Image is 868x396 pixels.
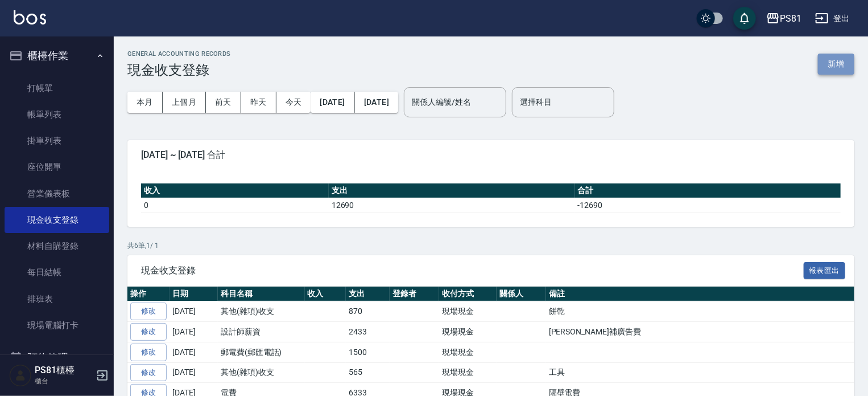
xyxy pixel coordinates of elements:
a: 排班表 [5,286,109,312]
td: 現場現金 [439,362,497,383]
button: 櫃檯作業 [5,41,109,71]
td: 12690 [329,198,575,213]
a: 現場電腦打卡 [5,312,109,338]
a: 現金收支登錄 [5,207,109,233]
button: [DATE] [311,92,354,113]
td: 現場現金 [439,342,497,362]
td: 工具 [546,362,867,383]
a: 材料自購登錄 [5,233,109,259]
button: [DATE] [355,92,398,113]
button: PS81 [762,7,806,30]
h3: 現金收支登錄 [127,62,231,78]
th: 支出 [346,287,390,301]
a: 掛單列表 [5,128,109,154]
td: [DATE] [170,301,218,322]
th: 操作 [127,287,170,301]
td: [PERSON_NAME]補廣告費 [546,322,867,342]
a: 帳單列表 [5,101,109,128]
h2: GENERAL ACCOUNTING RECORDS [127,50,231,58]
button: 新增 [818,54,854,75]
td: [DATE] [170,322,218,342]
button: save [733,7,756,30]
td: 郵電費(郵匯電話) [218,342,305,362]
td: 其他(雜項)收支 [218,301,305,322]
button: 本月 [127,92,163,113]
a: 每日結帳 [5,259,109,285]
button: 報表匯出 [804,262,846,280]
td: 2433 [346,322,390,342]
p: 共 6 筆, 1 / 1 [127,240,854,251]
button: 昨天 [241,92,276,113]
span: [DATE] ~ [DATE] 合計 [141,149,841,161]
td: 現場現金 [439,301,497,322]
td: 現場現金 [439,322,497,342]
th: 收入 [141,183,329,198]
div: PS81 [780,11,801,26]
a: 修改 [130,364,167,382]
a: 報表匯出 [804,264,846,275]
td: [DATE] [170,342,218,362]
td: 565 [346,362,390,383]
button: 預約管理 [5,343,109,373]
img: Logo [14,10,46,25]
th: 收付方式 [439,287,497,301]
td: 1500 [346,342,390,362]
td: 餅乾 [546,301,867,322]
a: 座位開單 [5,154,109,180]
p: 櫃台 [35,376,93,386]
a: 打帳單 [5,75,109,101]
th: 科目名稱 [218,287,305,301]
td: -12690 [575,198,841,213]
td: 870 [346,301,390,322]
button: 前天 [206,92,241,113]
span: 現金收支登錄 [141,265,804,276]
th: 日期 [170,287,218,301]
a: 新增 [818,58,854,69]
img: Person [9,364,32,387]
td: 設計師薪資 [218,322,305,342]
th: 登錄者 [390,287,439,301]
td: [DATE] [170,362,218,383]
td: 0 [141,198,329,213]
a: 修改 [130,344,167,361]
a: 修改 [130,303,167,320]
h5: PS81櫃檯 [35,365,93,376]
th: 收入 [305,287,346,301]
td: 其他(雜項)收支 [218,362,305,383]
th: 備註 [546,287,867,301]
th: 關係人 [497,287,546,301]
th: 支出 [329,183,575,198]
a: 修改 [130,323,167,341]
th: 合計 [575,183,841,198]
button: 登出 [811,8,854,29]
a: 營業儀表板 [5,181,109,207]
button: 上個月 [163,92,206,113]
button: 今天 [276,92,311,113]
